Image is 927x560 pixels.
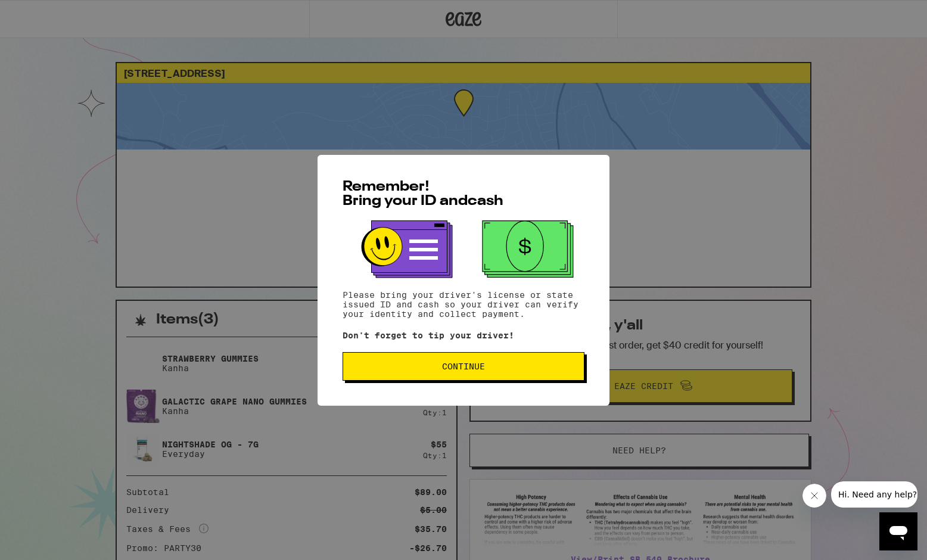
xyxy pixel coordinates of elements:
[442,362,485,371] span: Continue
[343,331,584,340] p: Don't forget to tip your driver!
[802,484,826,508] iframe: Close message
[343,180,503,209] span: Remember! Bring your ID and cash
[343,290,584,319] p: Please bring your driver's license or state issued ID and cash so your driver can verify your ide...
[879,512,917,550] iframe: Button to launch messaging window
[343,352,584,381] button: Continue
[831,481,917,508] iframe: Message from company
